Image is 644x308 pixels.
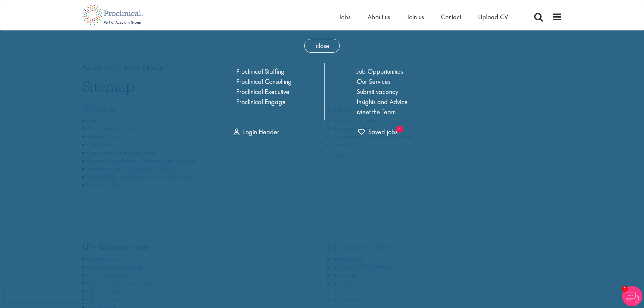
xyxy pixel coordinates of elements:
[236,67,285,76] a: Proclinical Staffing
[357,97,408,106] a: Insights and Advice
[367,13,390,21] a: About us
[622,286,642,306] img: Chatbot
[358,127,398,136] span: Saved jobs
[478,13,508,21] a: Upload CV
[234,127,279,136] a: Login Header
[236,97,286,106] a: Proclinical Engage
[304,39,340,53] span: close
[357,87,398,96] a: Submit vacancy
[357,67,403,76] a: Job Opportunities
[358,127,398,137] a: 0 jobs in shortlist
[622,286,628,292] span: 1
[339,13,351,21] a: Jobs
[236,77,292,86] a: Proclinical Consulting
[236,87,289,96] a: Proclinical Executive
[357,77,390,86] a: Our Services
[441,13,461,21] a: Contact
[357,108,396,116] a: Meet the Team
[407,13,424,21] a: Join us
[396,126,403,133] sub: 0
